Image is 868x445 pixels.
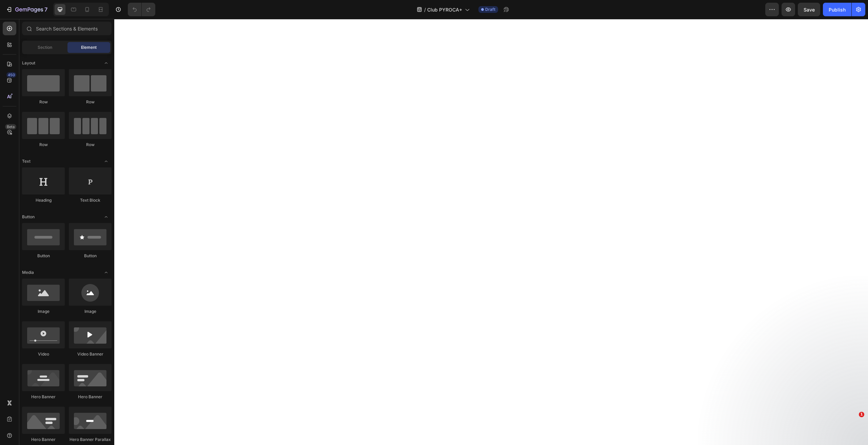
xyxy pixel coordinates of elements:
span: Layout [22,60,35,66]
span: Media [22,269,34,276]
div: Button [22,253,65,259]
div: Row [69,142,112,148]
div: Hero Banner Parallax [69,437,112,443]
span: Element [81,44,97,50]
span: Club PYROCA+ [427,6,462,13]
div: Row [69,99,112,105]
div: Hero Banner [69,394,112,400]
div: Image [69,308,112,315]
div: Beta [5,124,16,129]
span: Toggle open [101,156,112,167]
div: Text Block [69,197,112,203]
div: Publish [829,6,846,13]
input: Search Sections & Elements [22,22,112,35]
div: Button [69,253,112,259]
p: 7 [44,5,47,14]
div: Row [22,99,65,105]
div: Video Banner [69,351,112,357]
span: Save [804,7,815,13]
button: Save [798,3,820,16]
span: / [424,6,426,13]
button: Publish [823,3,851,16]
span: Button [22,214,35,220]
div: Image [22,308,65,315]
div: Hero Banner [22,437,65,443]
div: Undo/Redo [128,3,155,16]
iframe: Intercom live chat [845,422,861,438]
span: Draft [485,6,495,13]
span: Text [22,158,31,164]
span: 1 [859,412,864,417]
iframe: Design area [114,19,868,445]
span: Toggle open [101,211,112,222]
div: Hero Banner [22,394,65,400]
div: Row [22,142,65,148]
span: Toggle open [101,58,112,68]
div: 450 [6,72,16,78]
div: Heading [22,197,65,203]
button: 7 [3,3,51,16]
span: Toggle open [101,267,112,278]
span: Section [38,44,52,50]
div: Video [22,351,65,357]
